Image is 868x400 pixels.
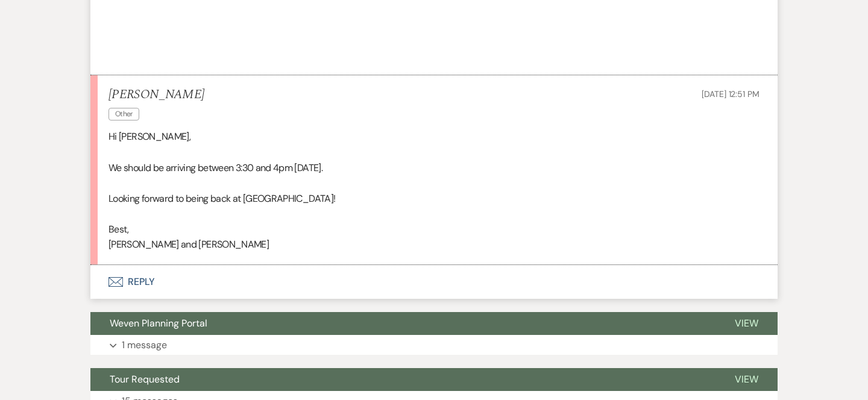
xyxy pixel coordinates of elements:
[122,337,167,353] p: 1 message
[702,89,759,99] span: [DATE] 12:51 PM
[108,237,759,252] p: [PERSON_NAME] and [PERSON_NAME]
[90,312,715,335] button: Weven Planning Portal
[108,108,139,120] span: Other
[108,129,759,145] p: Hi [PERSON_NAME],
[90,265,778,299] button: Reply
[108,191,759,207] p: Looking forward to being back at [GEOGRAPHIC_DATA]!
[110,317,207,330] span: Weven Planning Portal
[90,335,778,355] button: 1 message
[735,317,758,330] span: View
[108,160,759,176] p: We should be arriving between 3:30 and 4pm [DATE].
[90,368,715,391] button: Tour Requested
[110,373,180,386] span: Tour Requested
[735,373,758,386] span: View
[108,87,204,102] h5: [PERSON_NAME]
[108,222,759,237] p: Best,
[715,368,778,391] button: View
[715,312,778,335] button: View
